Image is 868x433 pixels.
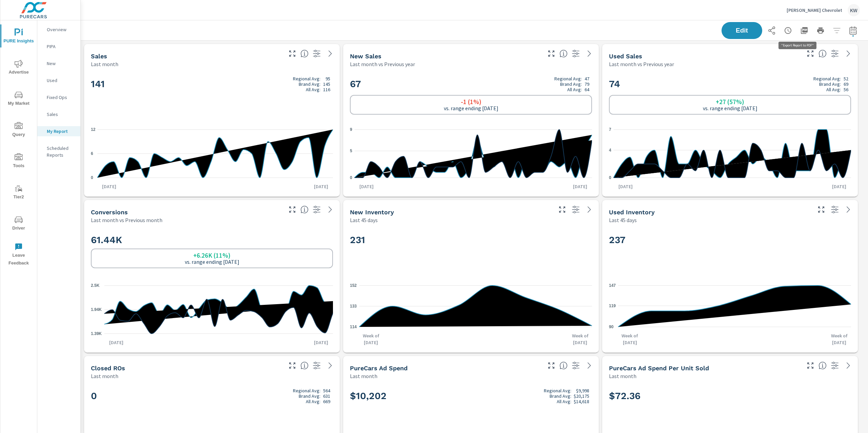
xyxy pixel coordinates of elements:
p: 564 [323,388,330,393]
button: Edit [722,22,762,39]
p: All Avg: [826,87,841,92]
text: 0 [350,175,352,180]
text: 4 [609,147,611,152]
p: Brand Avg: [550,393,571,399]
span: Advertise [2,60,35,76]
h5: Closed ROs [91,365,125,372]
p: Last month [91,372,118,380]
text: 0 [91,175,93,180]
span: Tier2 [2,184,35,201]
h5: Conversions [91,209,128,216]
p: Regional Avg: [544,388,571,393]
p: 95 [325,76,330,81]
a: See more details in report [325,360,336,371]
p: My Report [47,128,75,135]
text: 1.39K [91,331,102,336]
h2: $10,202 [350,388,592,404]
p: 669 [323,399,330,404]
h5: PureCars Ad Spend Per Unit Sold [609,365,709,372]
span: Query [2,122,35,139]
p: Overview [47,26,75,33]
p: Last month [350,372,377,380]
h2: $72.36 [609,390,851,402]
a: See more details in report [843,204,854,215]
p: 47 [585,76,589,81]
button: Make Fullscreen [805,48,816,59]
h2: 61.44K [91,234,333,246]
h2: 237 [609,234,851,246]
span: Leave Feedback [2,243,35,267]
p: All Avg: [557,399,571,404]
p: Last 45 days [350,216,378,224]
p: Sales [47,111,75,118]
p: [PERSON_NAME] Chevrolet [787,7,842,13]
h2: 141 [91,76,333,92]
text: 119 [609,303,616,308]
text: 147 [609,283,616,288]
p: 52 [844,76,848,81]
text: 133 [350,303,357,308]
button: Make Fullscreen [546,360,557,371]
p: Brand Avg: [299,81,320,87]
p: Last month vs Previous year [350,60,415,68]
p: Last month [91,60,118,68]
div: PIPA [37,41,80,52]
h5: Sales [91,53,107,60]
span: Total cost of media for all PureCars channels for the selected dealership group over the selected... [559,361,568,370]
a: See more details in report [584,204,595,215]
button: Make Fullscreen [287,360,298,371]
span: My Market [2,91,35,107]
text: 114 [350,324,357,329]
button: Make Fullscreen [557,204,568,215]
div: nav menu [0,20,37,270]
div: Overview [37,24,80,35]
text: 7 [609,127,611,132]
span: Edit [728,27,755,34]
button: Make Fullscreen [287,204,298,215]
text: 6 [91,151,93,156]
p: [DATE] [355,183,378,190]
span: Number of vehicles sold by the dealership over the selected date range. [Source: This data is sou... [300,50,309,58]
text: 9 [350,127,352,132]
span: Driver [2,216,35,232]
p: [DATE] [827,183,851,190]
h5: Used Inventory [609,209,655,216]
span: Number of vehicles sold by the dealership over the selected date range. [Source: This data is sou... [559,50,568,58]
p: Fixed Ops [47,94,75,101]
p: Week of [DATE] [827,332,851,346]
a: See more details in report [325,204,336,215]
h5: New Inventory [350,209,394,216]
p: vs. range ending [DATE] [703,105,757,111]
a: See more details in report [325,48,336,59]
span: Average cost of advertising per each vehicle sold at the dealer over the selected date range. The... [818,361,827,370]
p: [DATE] [309,339,333,346]
button: Share Report [765,24,778,37]
h6: +27 (57%) [716,98,744,105]
p: [DATE] [309,183,333,190]
p: Last month vs Previous month [91,216,162,224]
p: Brand Avg: [819,81,841,87]
h5: New Sales [350,53,381,60]
h2: 67 [350,76,592,92]
p: All Avg: [306,87,320,92]
div: Used [37,75,80,85]
p: 116 [323,87,330,92]
p: All Avg: [306,399,320,404]
p: Last 45 days [609,216,637,224]
button: Print Report [814,24,827,37]
p: Week of [DATE] [568,332,592,346]
p: Week of [DATE] [359,332,383,346]
text: 1.94K [91,307,102,312]
span: Tools [2,153,35,170]
a: See more details in report [584,48,595,59]
p: Regional Avg: [293,76,320,81]
span: The number of dealer-specified goals completed by a visitor. [Source: This data is provided by th... [300,205,309,214]
p: $14,618 [574,399,589,404]
h5: PureCars Ad Spend [350,365,408,372]
p: Regional Avg: [293,388,320,393]
button: Make Fullscreen [546,48,557,59]
p: 56 [844,87,848,92]
p: vs. range ending [DATE] [444,105,498,111]
div: New [37,58,80,68]
p: Regional Avg: [813,76,841,81]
